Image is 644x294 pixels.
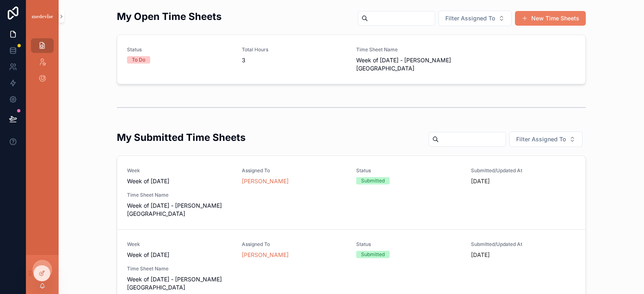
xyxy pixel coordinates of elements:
[127,177,169,185] span: Week of [DATE]
[242,251,289,259] a: [PERSON_NAME]
[242,167,347,174] span: Assigned To
[127,192,232,198] span: Time Sheet Name
[438,11,512,26] button: Select Button
[36,265,48,274] span: MM
[127,167,232,174] span: Week
[117,156,585,229] a: WeekWeek of [DATE]Assigned To[PERSON_NAME]StatusSubmittedSubmitted/Updated At[DATE]Time Sheet Nam...
[117,35,585,84] a: StatusTo DoTotal Hours3Time Sheet NameWeek of [DATE] - [PERSON_NAME][GEOGRAPHIC_DATA]
[117,10,221,23] h2: My Open Time Sheets
[117,131,245,144] h2: My Submitted Time Sheets
[445,14,495,22] span: Filter Assigned To
[242,241,347,248] span: Assigned To
[471,241,576,248] span: Submitted/Updated At
[127,46,232,53] span: Status
[361,251,385,258] div: Submitted
[242,56,347,64] span: 3
[31,13,54,20] img: App logo
[515,11,586,26] button: New Time Sheets
[127,275,232,292] span: Week of [DATE] - [PERSON_NAME][GEOGRAPHIC_DATA]
[356,241,461,248] span: Status
[127,202,232,218] span: Week of [DATE] - [PERSON_NAME][GEOGRAPHIC_DATA]
[356,56,461,72] span: Week of [DATE] - [PERSON_NAME][GEOGRAPHIC_DATA]
[26,33,59,96] div: scrollable content
[356,46,461,53] span: Time Sheet Name
[516,135,566,143] span: Filter Assigned To
[242,177,289,185] a: [PERSON_NAME]
[127,251,169,259] span: Week of [DATE]
[242,46,347,53] span: Total Hours
[127,241,232,248] span: Week
[471,177,490,185] p: [DATE]
[509,132,583,147] button: Select Button
[132,56,145,64] div: To Do
[471,251,490,259] p: [DATE]
[361,177,385,184] div: Submitted
[471,167,576,174] span: Submitted/Updated At
[356,167,461,174] span: Status
[127,265,232,272] span: Time Sheet Name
